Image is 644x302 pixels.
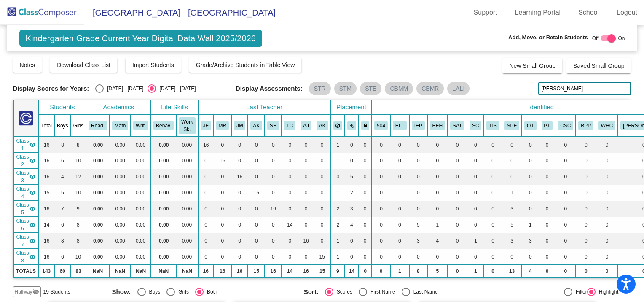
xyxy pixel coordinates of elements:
[248,169,265,185] td: 0
[314,185,331,201] td: 0
[331,217,345,233] td: 2
[359,137,372,153] td: 0
[427,169,448,185] td: 0
[54,201,71,217] td: 7
[39,153,54,169] td: 16
[331,100,372,115] th: Placement
[54,169,71,185] td: 4
[372,153,390,169] td: 0
[29,173,36,180] mat-icon: visibility
[539,185,555,201] td: 0
[522,169,539,185] td: 0
[539,201,555,217] td: 0
[214,201,231,217] td: 0
[39,201,54,217] td: 16
[71,201,86,217] td: 9
[216,121,229,130] button: MR
[265,217,282,233] td: 0
[110,217,131,233] td: 0.00
[198,217,214,233] td: 0
[427,217,448,233] td: 1
[484,115,502,137] th: Title Support
[86,185,110,201] td: 0.00
[112,121,128,130] button: Math
[576,137,596,153] td: 0
[71,217,86,233] td: 8
[524,121,536,130] button: OT
[484,201,502,217] td: 0
[372,115,390,137] th: 504 Plan
[596,185,618,201] td: 0
[151,201,176,217] td: 0.00
[54,153,71,169] td: 6
[248,217,265,233] td: 0
[151,100,198,115] th: Life Skills
[542,121,553,130] button: PT
[16,185,29,200] span: Class 4
[345,115,359,137] th: Keep with students
[298,153,314,169] td: 0
[539,115,555,137] th: Physical Therapy
[89,121,107,130] button: Read.
[214,137,231,153] td: 0
[359,169,372,185] td: 0
[198,137,214,153] td: 16
[448,115,467,137] th: Referred to SAT
[131,201,151,217] td: 0.00
[189,57,302,73] button: Grade/Archive Students in Table View
[151,169,176,185] td: 0.00
[282,169,298,185] td: 0
[390,185,409,201] td: 1
[231,185,248,201] td: 0
[502,201,522,217] td: 3
[539,153,555,169] td: 0
[430,121,445,130] button: BEH
[390,217,409,233] td: 0
[508,33,588,42] span: Add, Move, or Retain Students
[412,121,425,130] button: IEP
[153,121,174,130] button: Behav.
[467,137,484,153] td: 0
[502,137,522,153] td: 0
[13,153,39,169] td: Megan Russell - Russell
[231,201,248,217] td: 0
[555,185,576,201] td: 0
[345,137,359,153] td: 0
[16,201,29,216] span: Class 5
[448,201,467,217] td: 0
[13,169,39,185] td: Janna Myers - No Class Name
[248,115,265,137] th: Ashleigh Kaufman
[234,121,246,130] button: JM
[54,217,71,233] td: 6
[508,6,568,19] a: Learning Portal
[84,6,276,19] span: [GEOGRAPHIC_DATA] - [GEOGRAPHIC_DATA]
[39,115,54,137] th: Total
[214,185,231,201] td: 0
[409,169,427,185] td: 0
[39,169,54,185] td: 16
[504,121,520,130] button: SPE
[409,115,427,137] th: Individualized Education Plan
[576,153,596,169] td: 0
[16,137,29,152] span: Class 1
[522,185,539,201] td: 0
[151,153,176,169] td: 0.00
[265,115,282,137] th: Sarah Howells
[390,153,409,169] td: 0
[248,153,265,169] td: 0
[448,169,467,185] td: 0
[484,185,502,201] td: 0
[54,137,71,153] td: 8
[71,115,86,137] th: Girls
[309,82,331,95] mat-chip: STR
[345,153,359,169] td: 0
[467,185,484,201] td: 0
[284,121,295,130] button: LC
[282,185,298,201] td: 0
[359,217,372,233] td: 0
[448,137,467,153] td: 0
[450,121,464,130] button: SAT
[13,57,42,73] button: Notes
[54,185,71,201] td: 5
[427,137,448,153] td: 0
